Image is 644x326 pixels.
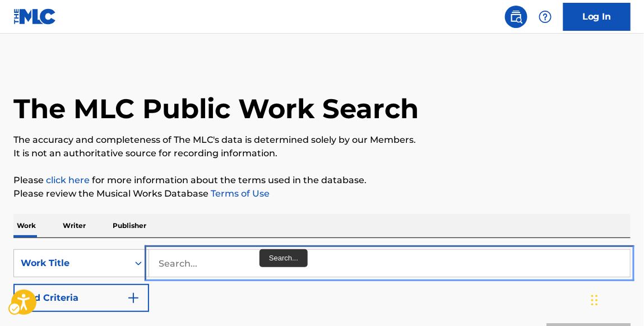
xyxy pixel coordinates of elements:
[13,214,39,237] p: Work
[127,291,140,305] img: 9d2ae6d4665cec9f34b9.svg
[21,257,122,270] div: Work Title
[13,133,631,147] p: The accuracy and completeness of The MLC's data is determined solely by our Members.
[13,187,631,201] p: Please review the Musical Works Database
[588,272,644,326] iframe: Hubspot Iframe
[13,92,419,125] h1: The MLC Public Work Search
[563,3,631,31] a: Log In
[13,174,631,187] p: Please for more information about the terms used in the database.
[591,283,598,317] div: Drag
[109,214,150,237] p: Publisher
[539,10,552,24] img: help
[59,214,89,237] p: Writer
[588,272,644,326] div: Chat Widget
[46,175,90,185] a: click here
[13,8,57,25] img: MLC Logo
[13,147,631,160] p: It is not an authoritative source for recording information.
[209,188,270,199] a: Terms of Use
[149,250,630,277] input: Search...
[509,10,523,24] img: search
[13,284,149,312] button: Add Criteria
